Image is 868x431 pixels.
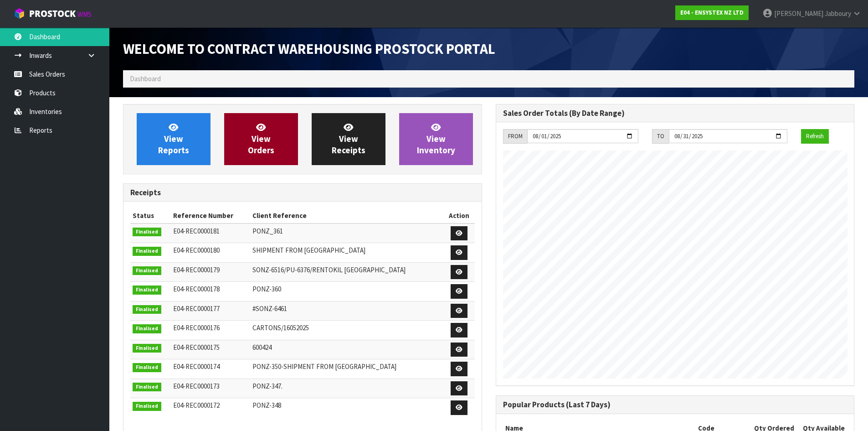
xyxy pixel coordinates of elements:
span: E04-REC0000176 [173,323,220,332]
h3: Sales Order Totals (By Date Range) [503,109,847,118]
span: E04-REC0000177 [173,304,220,313]
span: #SONZ-6461 [252,304,287,313]
span: E04-REC0000174 [173,362,220,371]
span: Finalised [133,324,161,333]
span: E04-REC0000175 [173,343,220,352]
h3: Popular Products (Last 7 Days) [503,400,847,409]
th: Action [444,208,475,223]
th: Status [130,208,171,223]
span: E04-REC0000172 [173,401,220,410]
span: 600424 [252,343,272,352]
button: Refresh [801,129,829,144]
span: View Inventory [417,122,455,156]
span: PONZ-347. [252,382,282,390]
span: Dashboard [130,74,161,83]
span: SHIPMENT FROM [GEOGRAPHIC_DATA] [252,246,365,254]
span: E04-REC0000178 [173,285,220,293]
strong: E04 - ENSYSTEX NZ LTD [680,9,744,16]
span: E04-REC0000173 [173,382,220,390]
a: ViewReceipts [312,113,385,165]
a: ViewInventory [399,113,473,165]
small: WMS [77,10,92,19]
span: Finalised [133,286,161,295]
span: Finalised [133,266,161,275]
span: E04-REC0000179 [173,265,220,274]
span: Finalised [133,344,161,353]
span: Finalised [133,228,161,237]
img: cube-alt.png [14,8,25,19]
span: Finalised [133,402,161,411]
span: ProStock [29,8,76,20]
span: PONZ-350-SHIPMENT FROM [GEOGRAPHIC_DATA] [252,362,396,371]
th: Client Reference [250,208,444,223]
span: Finalised [133,363,161,372]
span: E04-REC0000181 [173,227,220,235]
span: SONZ-6516/PU-6376/RENTOKIL [GEOGRAPHIC_DATA] [252,265,406,274]
span: View Reports [158,122,189,156]
span: View Receipts [332,122,365,156]
a: ViewOrders [224,113,298,165]
span: Finalised [133,383,161,392]
span: [PERSON_NAME] [774,9,823,18]
span: PONZ-360 [252,285,281,293]
span: View Orders [248,122,274,156]
span: CARTONS/16052025 [252,323,309,332]
span: PONZ-348 [252,401,281,410]
div: TO [652,129,669,144]
div: FROM [503,129,527,144]
span: PONZ_361 [252,227,283,235]
h3: Receipts [130,188,475,197]
span: E04-REC0000180 [173,246,220,254]
span: Finalised [133,305,161,314]
span: Welcome to Contract Warehousing ProStock Portal [123,40,495,58]
span: Finalised [133,247,161,256]
a: ViewReports [137,113,211,165]
span: Jabboury [825,9,851,18]
th: Reference Number [171,208,250,223]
